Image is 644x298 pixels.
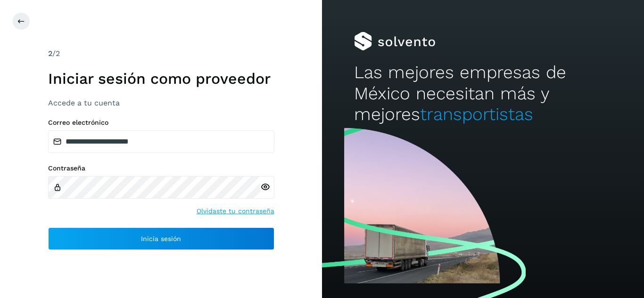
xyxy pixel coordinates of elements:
div: /2 [48,48,274,59]
h1: Iniciar sesión como proveedor [48,70,274,88]
a: Olvidaste tu contraseña [197,206,274,216]
label: Correo electrónico [48,119,274,127]
span: transportistas [420,104,533,124]
label: Contraseña [48,164,274,172]
button: Inicia sesión [48,227,274,250]
h2: Las mejores empresas de México necesitan más y mejores [354,62,611,125]
span: 2 [48,49,52,58]
h3: Accede a tu cuenta [48,98,274,107]
span: Inicia sesión [141,235,181,242]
